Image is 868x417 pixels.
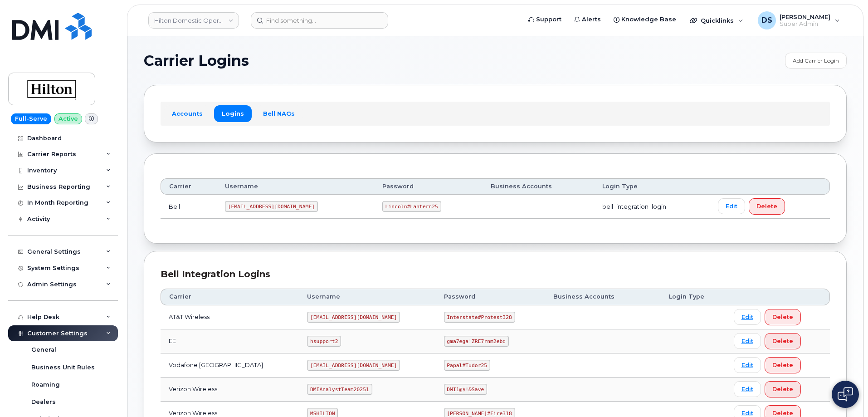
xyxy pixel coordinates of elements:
[734,309,761,325] a: Edit
[214,105,252,122] a: Logins
[749,198,785,215] button: Delete
[765,309,801,325] button: Delete
[299,289,435,305] th: Username
[444,336,509,347] code: gma7ega!ZRE7rnm2ebd
[161,378,299,402] td: Verizon Wireless
[785,53,847,69] a: Add Carrier Login
[734,357,761,373] a: Edit
[161,268,830,281] div: Bell Integration Logins
[765,333,801,349] button: Delete
[307,360,400,371] code: [EMAIL_ADDRESS][DOMAIN_NAME]
[307,384,372,395] code: DMIAnalystTeam20251
[483,178,594,195] th: Business Accounts
[734,333,761,349] a: Edit
[164,105,210,122] a: Accounts
[756,202,777,211] span: Delete
[734,381,761,397] a: Edit
[765,381,801,397] button: Delete
[772,385,793,393] span: Delete
[718,198,745,214] a: Edit
[161,289,299,305] th: Carrier
[772,313,793,321] span: Delete
[217,178,374,195] th: Username
[765,357,801,373] button: Delete
[772,337,793,345] span: Delete
[307,312,400,323] code: [EMAIL_ADDRESS][DOMAIN_NAME]
[307,336,341,347] code: hsupport2
[444,360,490,371] code: Papal#Tudor25
[838,387,853,402] img: Open chat
[161,353,299,378] td: Vodafone [GEOGRAPHIC_DATA]
[594,195,710,219] td: bell_integration_login
[255,105,302,122] a: Bell NAGs
[772,361,793,369] span: Delete
[161,305,299,329] td: AT&T Wireless
[161,178,217,195] th: Carrier
[161,195,217,219] td: Bell
[225,201,318,212] code: [EMAIL_ADDRESS][DOMAIN_NAME]
[594,178,710,195] th: Login Type
[444,384,487,395] code: DMI1@$!&Save
[436,289,545,305] th: Password
[144,54,249,68] span: Carrier Logins
[661,289,726,305] th: Login Type
[444,312,515,323] code: Interstate#Protest328
[161,329,299,353] td: EE
[545,289,661,305] th: Business Accounts
[374,178,483,195] th: Password
[382,201,441,212] code: Lincoln#Lantern25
